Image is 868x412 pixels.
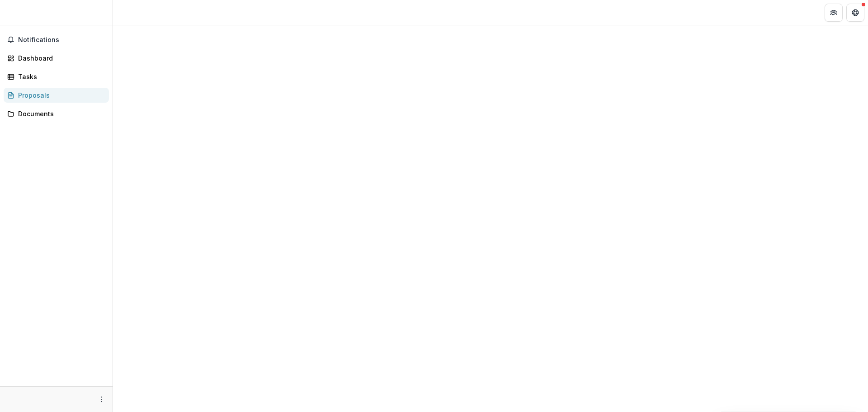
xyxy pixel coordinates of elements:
[18,72,102,81] div: Tasks
[4,69,109,84] a: Tasks
[4,106,109,121] a: Documents
[4,88,109,103] a: Proposals
[18,36,105,44] span: Notifications
[846,4,864,22] button: Get Help
[18,109,102,118] div: Documents
[825,4,843,22] button: Partners
[18,53,102,63] div: Dashboard
[4,33,109,47] button: Notifications
[96,394,107,405] button: More
[18,90,102,100] div: Proposals
[4,51,109,66] a: Dashboard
